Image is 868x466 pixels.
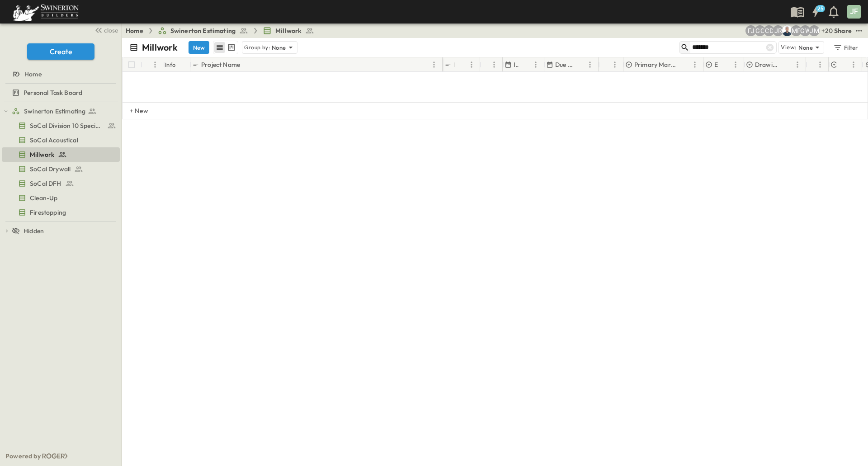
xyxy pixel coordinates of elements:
[130,106,135,115] p: + New
[2,163,118,175] a: SoCal Drywall
[782,25,793,36] img: Brandon Norcutt (brandon.norcutt@swinerton.com)
[809,25,820,36] div: Jonathan M. Hansen (johansen@swinerton.com)
[30,179,61,188] span: SoCal DFH
[165,52,176,77] div: Info
[2,148,118,161] a: Millwork
[846,4,862,19] button: JF
[170,26,236,35] span: Swinerton Estimating
[807,4,825,20] button: 25
[2,134,118,146] a: SoCal Acoustical
[30,121,104,130] span: SoCal Division 10 Specialties
[2,147,120,162] div: Millworktest
[275,26,302,35] span: Millwork
[272,43,286,52] p: None
[634,60,678,69] p: Primary Market
[810,60,820,70] button: Sort
[815,59,826,70] button: Menu
[530,59,541,70] button: Menu
[2,104,120,118] div: Swinerton Estimatingtest
[817,5,824,12] h6: 25
[755,25,765,36] div: Gerrad Gerber (gerrad.gerber@swinerton.com)
[2,86,118,99] a: Personal Task Board
[2,133,120,147] div: SoCal Acousticaltest
[263,26,314,35] a: Millwork
[12,105,118,118] a: Swinerton Estimating
[609,59,620,70] button: Menu
[773,25,783,36] div: Joshua Russell (joshua.russell@swinerton.com)
[2,85,120,100] div: Personal Task Boardtest
[555,60,573,69] p: Due Date
[466,59,477,70] button: Menu
[144,60,154,70] button: Sort
[781,42,797,52] p: View:
[24,88,82,97] span: Personal Task Board
[226,42,237,53] button: kanban view
[2,205,120,220] div: Firestoppingtest
[2,206,118,219] a: Firestopping
[30,136,78,145] span: SoCal Acoustical
[2,176,120,191] div: SoCal DFHtest
[150,59,160,70] button: Menu
[821,26,830,35] p: + 20
[689,59,700,70] button: Menu
[123,72,868,85] div: No results found.
[833,42,859,52] div: Filter
[2,192,118,204] a: Clean-Up
[514,60,519,69] p: Invite Date
[755,60,780,69] p: Drawing Status
[791,25,802,36] div: Madison Pagdilao (madison.pagdilao@swinerton.com)
[854,25,864,36] button: test
[126,26,320,35] nav: breadcrumbs
[104,26,118,35] span: close
[24,107,85,116] span: Swinerton Estimating
[602,60,612,70] button: Sort
[244,43,270,52] p: Group by:
[24,226,44,235] span: Hidden
[679,60,689,70] button: Sort
[745,25,756,36] div: Francisco J. Sanchez (frsanchez@swinerton.com)
[91,24,120,36] button: close
[27,43,94,60] button: Create
[30,193,57,202] span: Clean-Up
[782,60,792,70] button: Sort
[214,42,225,53] button: row view
[830,41,861,54] button: Filter
[720,60,730,70] button: Sort
[798,43,813,52] p: None
[2,191,120,205] div: Clean-Uptest
[520,60,530,70] button: Sort
[792,59,803,70] button: Menu
[429,59,439,70] button: Menu
[30,165,71,174] span: SoCal Drywall
[201,60,240,69] p: Project Name
[456,60,466,70] button: Sort
[484,60,494,70] button: Sort
[163,57,190,72] div: Info
[126,26,143,35] a: Home
[2,162,120,176] div: SoCal Drywalltest
[834,26,852,35] div: Share
[800,25,811,36] div: GEORGIA WESLEY (georgia.wesley@swinerton.com)
[189,41,209,54] button: New
[730,59,741,70] button: Menu
[24,70,42,79] span: Home
[158,26,248,35] a: Swinerton Estimating
[2,177,118,190] a: SoCal DFH
[764,25,774,36] div: Christopher Detar (christopher.detar@swinerton.com)
[30,208,66,217] span: Firestopping
[838,60,848,70] button: Sort
[242,60,252,70] button: Sort
[489,59,500,70] button: Menu
[30,150,54,159] span: Millwork
[714,60,718,69] p: Estimate Status
[11,2,80,21] img: 6c363589ada0b36f064d841b69d3a419a338230e66bb0a533688fa5cc3e9e735.png
[2,68,118,80] a: Home
[453,60,454,69] p: P-Code
[848,59,859,70] button: Menu
[585,59,595,70] button: Menu
[2,118,120,133] div: SoCal Division 10 Specialtiestest
[213,41,238,54] div: table view
[2,119,118,132] a: SoCal Division 10 Specialties
[575,60,585,70] button: Sort
[141,57,163,72] div: #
